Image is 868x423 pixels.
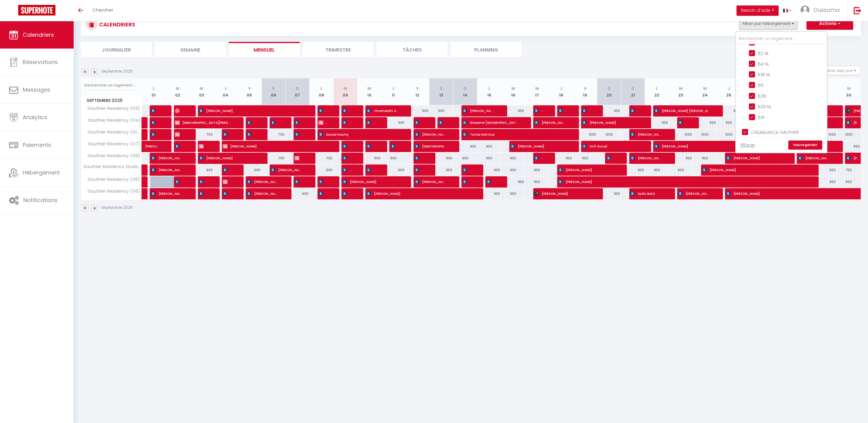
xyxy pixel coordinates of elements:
p: Septembre 2025 [101,69,133,74]
span: [PERSON_NAME] [558,105,566,117]
span: [PERSON_NAME] [366,140,374,152]
span: [PERSON_NAME] [199,188,207,199]
div: 900 [429,153,453,164]
span: Copariu Victor [534,105,542,117]
span: [DEMOGRAPHIC_DATA][PERSON_NAME] [175,117,231,128]
th: 07 [285,78,309,105]
li: Semaine [155,42,226,57]
span: Oussama [813,6,840,14]
span: Gauthier Residency Studio (G1) [82,164,143,169]
th: 08 [309,78,333,105]
div: 650 [645,164,669,176]
span: [PERSON_NAME] [414,152,422,164]
div: 950 [477,141,501,152]
button: Filtrer par hébergement [739,18,797,30]
div: 950 [477,153,501,164]
div: 950 [525,176,549,188]
abbr: S [608,86,610,91]
span: [DEMOGRAPHIC_DATA][PERSON_NAME] [342,117,350,128]
span: B15 [758,114,765,120]
th: 15 [477,78,501,105]
div: 950 [501,153,525,164]
span: Abdalnasir Sereti [391,140,398,152]
th: 04 [214,78,238,105]
span: B1 NL [758,40,768,46]
span: [PERSON_NAME] [294,176,302,188]
div: 650 [477,164,501,176]
abbr: J [224,86,227,91]
th: 25 [717,78,741,105]
span: [PERSON_NAME] [534,188,590,199]
span: Réservations [23,58,58,66]
span: [PERSON_NAME] [486,176,494,188]
div: 500 [309,164,333,176]
span: [PERSON_NAME] [175,140,183,152]
span: Gauthier Residency (G6) [82,188,142,195]
abbr: J [728,86,730,91]
span: lotfi ducali [582,140,638,152]
a: [PERSON_NAME] [142,176,145,188]
abbr: S [440,86,443,91]
span: LAMIA TAOURI [223,176,231,188]
th: 21 [621,78,645,105]
span: [PERSON_NAME] [438,117,446,128]
button: Besoin d'aide ? [737,5,779,16]
span: [PERSON_NAME] [175,105,183,117]
span: [PERSON_NAME] [846,117,860,128]
abbr: J [392,86,394,91]
abbr: D [296,86,299,91]
span: [PERSON_NAME] [510,140,566,152]
input: Rechercher un logement... [85,80,138,91]
div: 750 [837,164,861,176]
div: 950 [717,117,741,128]
span: Gauthier Residency (G7) [82,141,142,147]
th: 14 [453,78,477,105]
a: [PERSON_NAME] [142,188,145,200]
abbr: V [584,86,587,91]
div: 950 [501,105,525,117]
a: Sauvegarder [788,140,822,150]
li: Planning [451,42,521,57]
div: 900 [429,105,453,117]
abbr: L [488,86,490,91]
span: Alharti muidh [318,117,326,128]
span: [PERSON_NAME] [PERSON_NAME] [271,117,278,128]
th: 20 [597,78,621,105]
span: [PERSON_NAME] [151,164,183,176]
span: [PERSON_NAME] [342,105,350,117]
div: 950 [549,153,573,164]
div: 950 [501,188,525,199]
span: Copariu Victor [534,152,542,164]
abbr: M [344,86,347,91]
span: [PERSON_NAME] [342,188,350,199]
span: Paiements [23,141,51,149]
th: 10 [357,78,381,105]
div: 950 [813,176,837,188]
span: [PERSON_NAME] [PERSON_NAME] [534,117,566,128]
th: 16 [501,78,525,105]
span: [PERSON_NAME] [462,164,470,176]
li: Tâches [377,42,447,57]
span: [PERSON_NAME] [678,188,710,199]
span: [PERSON_NAME] [294,117,302,128]
div: 650 [501,164,525,176]
span: [PERSON_NAME] [582,105,590,117]
div: 950 [597,105,621,117]
span: [PERSON_NAME] [606,152,614,164]
div: 950 [597,188,621,199]
span: [PERSON_NAME] [175,176,183,188]
div: Filtrer par hébergement [735,31,827,153]
span: Messages [23,86,50,93]
span: Calendriers [23,31,54,39]
span: B28 [758,93,766,99]
button: Gestion des prix [816,66,861,75]
span: [PERSON_NAME] [199,176,207,188]
div: 500 [238,164,261,176]
th: 02 [166,78,190,105]
abbr: M [703,86,707,91]
span: [PERSON_NAME] [462,176,470,188]
div: 900 [453,153,477,164]
span: [PERSON_NAME] [151,105,159,117]
th: 06 [261,78,285,105]
img: logout [854,7,861,14]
